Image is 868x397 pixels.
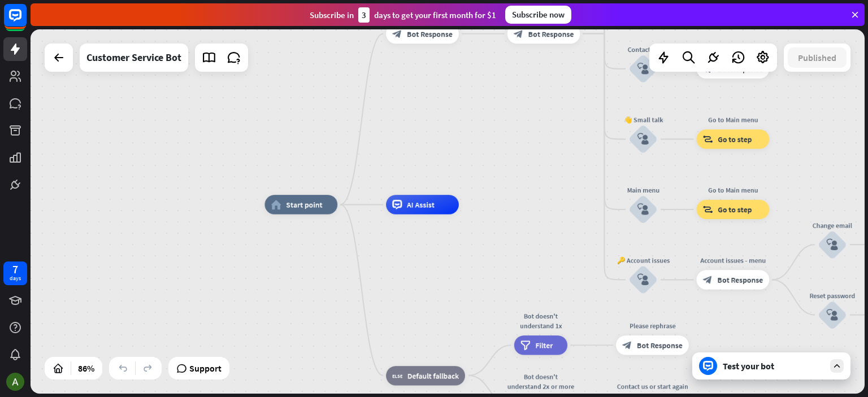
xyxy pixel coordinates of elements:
[689,255,777,265] div: Account issues - menu
[689,45,777,54] div: Contact info
[718,134,752,144] span: Go to step
[717,275,763,285] span: Bot Response
[507,372,575,391] div: Bot doesn't understand 2x or more
[622,341,632,350] i: block_bot_response
[637,341,683,350] span: Bot Response
[703,134,713,144] i: block_goto
[520,341,531,350] i: filter
[507,311,575,330] div: Bot doesn't understand 1x
[803,220,861,230] div: Change email
[407,200,435,210] span: AI Assist
[827,239,839,251] i: block_user_input
[827,309,839,321] i: block_user_input
[637,133,649,145] i: block_user_input
[358,7,370,23] div: 3
[86,43,181,72] div: Customer Service Bot
[609,382,696,391] div: Contact us or start again
[637,204,649,216] i: block_user_input
[271,200,281,210] i: home_2
[189,359,222,377] span: Support
[718,204,752,214] span: Go to step
[614,115,672,124] div: 👋 Small talk
[392,29,402,38] i: block_bot_response
[609,321,696,330] div: Please rephrase
[392,370,402,380] i: block_fallback
[723,360,824,372] div: Test your bot
[407,29,453,38] span: Bot Response
[310,7,496,23] div: Subscribe in days to get your first month for $1
[803,291,861,300] div: Reset password
[689,185,777,195] div: Go to Main menu
[535,341,553,350] span: Filter
[717,64,763,73] span: Bot Response
[10,274,21,282] div: days
[689,115,777,124] div: Go to Main menu
[614,185,672,195] div: Main menu
[407,370,459,380] span: Default fallback
[514,29,523,38] i: block_bot_response
[528,29,574,38] span: Bot Response
[505,6,571,24] div: Subscribe now
[703,64,713,73] i: block_bot_response
[703,275,713,285] i: block_bot_response
[637,63,649,75] i: block_user_input
[788,47,847,68] button: Published
[637,274,649,286] i: block_user_input
[75,359,98,377] div: 86%
[614,255,672,265] div: 🔑 Account issues
[703,204,713,214] i: block_goto
[286,200,322,210] span: Start point
[12,264,18,274] div: 7
[614,45,672,54] div: Contact us
[9,5,43,38] button: Open LiveChat chat widget
[3,261,27,285] a: 7 days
